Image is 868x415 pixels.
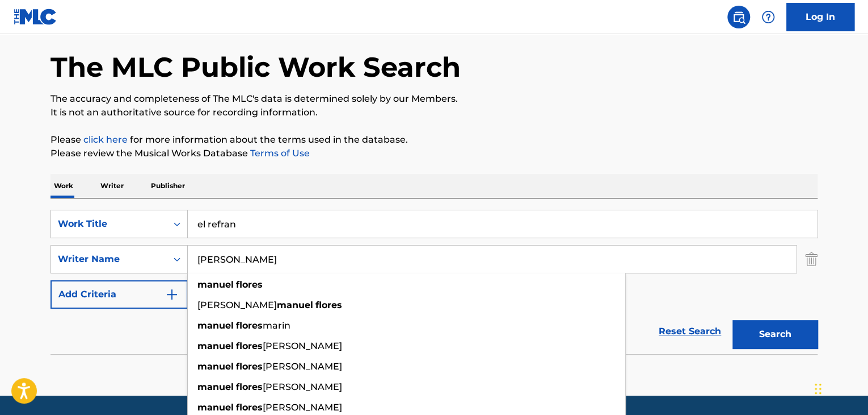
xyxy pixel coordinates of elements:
strong: flores [236,402,263,413]
p: Please for more information about the terms used in the database. [50,133,818,147]
img: Delete Criterion [805,245,818,273]
img: MLC Logo [14,9,57,25]
strong: manuel [277,300,313,310]
div: Help [757,6,779,28]
a: Public Search [727,6,750,28]
strong: flores [236,320,263,331]
span: [PERSON_NAME] [263,361,342,372]
a: click here [83,134,128,145]
strong: manuel [197,320,234,331]
p: It is not an authoritative source for recording information. [50,106,818,119]
h1: The MLC Public Work Search [50,50,461,84]
strong: flores [236,381,263,392]
strong: manuel [197,341,234,351]
strong: flores [315,300,342,310]
div: Writer Name [58,252,160,266]
p: Work [50,174,77,198]
strong: manuel [197,402,234,413]
strong: manuel [197,381,234,392]
div: Arrastrar [815,372,821,406]
img: help [761,10,775,24]
p: Publisher [148,174,188,198]
strong: manuel [197,279,234,290]
a: Terms of Use [248,148,310,159]
span: marin [263,320,290,331]
iframe: Chat Widget [811,360,868,415]
img: 9d2ae6d4665cec9f34b9.svg [165,288,179,301]
div: Widget de chat [811,360,868,415]
button: Add Criteria [50,280,188,309]
p: The accuracy and completeness of The MLC's data is determined solely by our Members. [50,92,818,106]
strong: manuel [197,361,234,372]
strong: flores [236,279,263,290]
div: Work Title [58,217,160,231]
span: [PERSON_NAME] [263,381,342,392]
img: search [732,10,745,24]
strong: flores [236,361,263,372]
a: Log In [786,3,854,31]
a: Reset Search [653,319,727,344]
p: Please review the Musical Works Database [50,147,818,160]
strong: flores [236,341,263,351]
span: [PERSON_NAME] [263,341,342,351]
span: [PERSON_NAME] [197,300,277,310]
form: Search Form [50,210,818,354]
span: [PERSON_NAME] [263,402,342,413]
button: Search [732,320,818,348]
p: Writer [97,174,127,198]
